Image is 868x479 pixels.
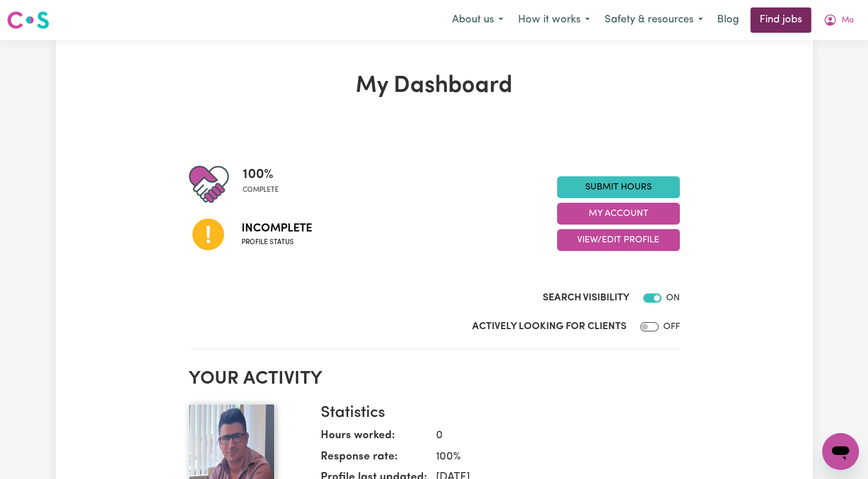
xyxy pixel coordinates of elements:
div: Profile completeness: 100% [243,164,288,204]
span: Incomplete [242,220,312,237]
button: My Account [816,8,861,32]
h1: My Dashboard [189,72,680,100]
span: complete [243,185,279,195]
a: Blog [710,7,746,33]
dt: Response rate: [321,449,427,470]
button: My Account [557,203,680,225]
dd: 0 [427,428,671,445]
h2: Your activity [189,368,680,390]
button: Safety & resources [597,8,710,32]
button: About us [445,8,511,32]
img: Careseekers logo [7,10,49,30]
label: Actively Looking for Clients [472,319,626,334]
a: Find jobs [750,7,811,33]
label: Search Visibility [543,291,629,306]
span: Profile status [242,237,312,248]
a: Submit Hours [557,176,680,198]
span: Mo [842,14,854,27]
span: ON [666,293,680,303]
dt: Hours worked: [321,428,427,449]
span: 100 % [243,164,279,185]
iframe: Button to launch messaging window, conversation in progress [822,433,859,470]
a: Careseekers logo [7,7,49,33]
span: OFF [663,322,680,331]
button: How it works [511,8,597,32]
button: View/Edit Profile [557,229,680,251]
h3: Statistics [321,404,671,423]
dd: 100 % [427,449,671,466]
